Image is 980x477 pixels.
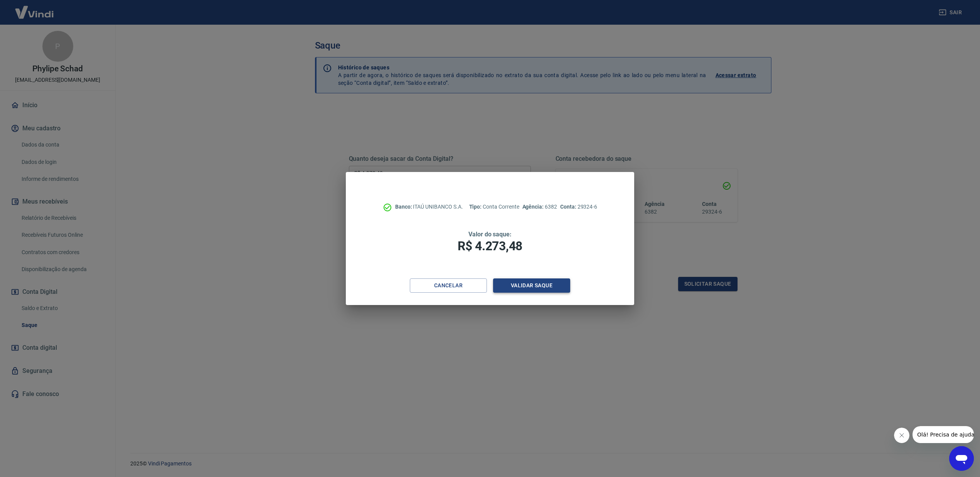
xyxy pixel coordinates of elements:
[410,278,487,293] button: Cancelar
[493,278,570,293] button: Validar saque
[5,5,65,12] span: Olá! Precisa de ajuda?
[522,203,557,211] p: 6382
[560,203,597,211] p: 29324-6
[395,204,413,210] span: Banco:
[560,204,578,210] span: Conta:
[469,204,483,210] span: Tipo:
[522,204,545,210] span: Agência:
[458,239,522,253] span: R$ 4.273,48
[468,231,512,238] span: Valor do saque:
[949,446,974,471] iframe: Button to launch messaging window
[894,428,909,443] iframe: Close message
[913,426,974,443] iframe: Message from company
[395,203,463,211] p: ITAÚ UNIBANCO S.A.
[469,203,519,211] p: Conta Corrente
